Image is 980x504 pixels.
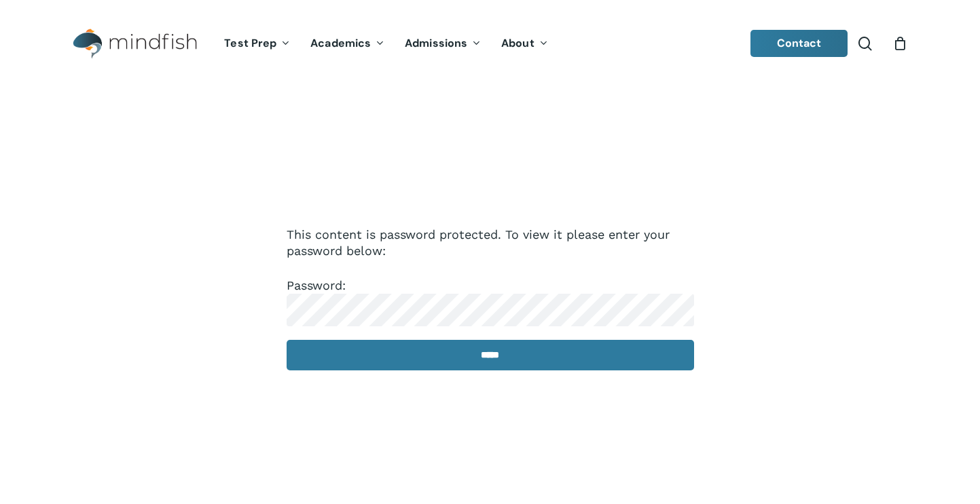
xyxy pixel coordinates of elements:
[310,36,371,50] span: Academics
[214,38,300,50] a: Test Prep
[214,18,558,69] nav: Main Menu
[54,18,926,69] header: Main Menu
[501,36,534,50] span: About
[224,36,276,50] span: Test Prep
[777,36,822,50] span: Contact
[287,278,694,316] label: Password:
[405,36,467,50] span: Admissions
[300,38,395,50] a: Academics
[395,38,491,50] a: Admissions
[491,38,558,50] a: About
[287,294,694,326] input: Password:
[287,227,694,277] p: This content is password protected. To view it please enter your password below:
[750,30,848,57] a: Contact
